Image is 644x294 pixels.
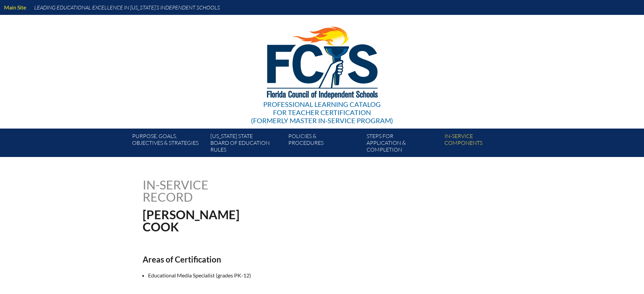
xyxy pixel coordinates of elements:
div: Professional Learning Catalog (formerly Master In-service Program) [251,100,393,125]
span: for Teacher Certification [273,108,371,116]
img: FCISlogo221.eps [252,15,392,107]
h2: Areas of Certification [143,254,381,264]
a: Professional Learning Catalog for Teacher Certification(formerly Master In-service Program) [248,14,396,126]
a: Policies &Procedures [286,131,363,157]
a: [US_STATE] StateBoard of Education rules [208,131,286,157]
li: Educational Media Specialist (grades PK-12) [148,271,387,280]
a: In-servicecomponents [442,131,520,157]
a: Main Site [1,3,29,12]
h1: [PERSON_NAME] Cook [143,208,365,233]
a: Steps forapplication & completion [364,131,442,157]
h1: In-service record [143,179,279,203]
a: Purpose, goals,objectives & strategies [129,131,207,157]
